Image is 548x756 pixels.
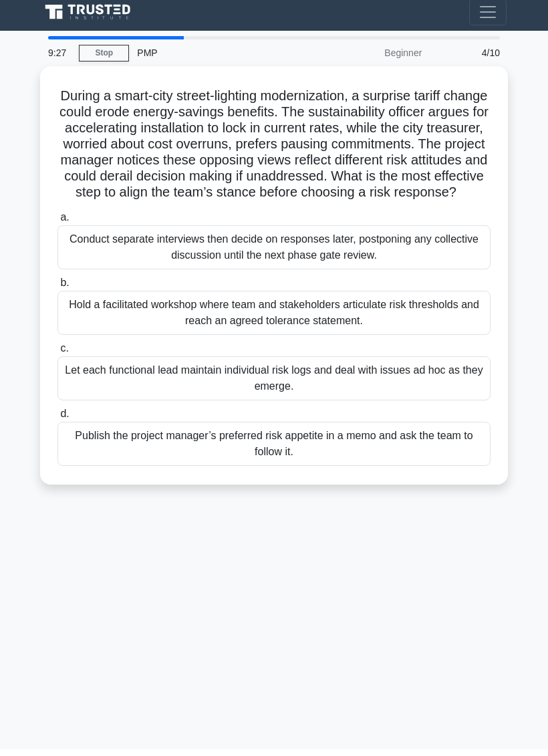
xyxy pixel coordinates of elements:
[57,428,491,473] div: Publish the project manager’s preferred risk appetite in a memo and ask the team to follow it.
[60,218,69,229] span: a.
[40,46,79,73] div: 9:27
[430,46,508,73] div: 4/10
[57,297,491,342] div: Hold a facilitated workshop where team and stakeholders articulate risk thresholds and reach an a...
[60,414,69,426] span: d.
[129,46,313,73] div: PMP
[60,283,69,295] span: b.
[79,51,129,68] a: Stop
[60,349,68,360] span: c.
[469,5,507,32] button: Toggle navigation
[57,363,491,407] div: Let each functional lead maintain individual risk logs and deal with issues ad hoc as they emerge.
[313,46,430,73] div: Beginner
[57,232,491,276] div: Conduct separate interviews then decide on responses later, postponing any collective discussion ...
[56,94,492,208] h5: During a smart-city street-lighting modernization, a surprise tariff change could erode energy-sa...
